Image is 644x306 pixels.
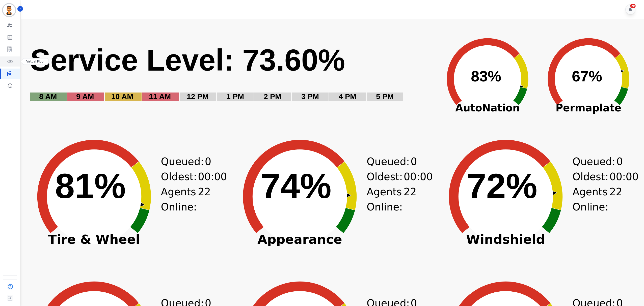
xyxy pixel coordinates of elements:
[261,166,331,206] text: 74%
[205,154,211,169] span: 0
[467,166,537,206] text: 72%
[404,169,433,184] span: 00:00
[573,154,610,169] div: Queued:
[230,237,369,242] span: Appearance
[609,184,622,215] span: 22
[367,169,405,184] div: Oldest:
[30,42,434,109] svg: Service Level: 0%
[367,184,410,215] div: Agents Online:
[616,154,623,169] span: 0
[471,68,501,85] text: 83%
[339,92,356,101] text: 4 PM
[111,92,133,101] text: 10 AM
[301,92,319,101] text: 3 PM
[573,184,615,215] div: Agents Online:
[436,237,575,242] span: Windshield
[198,184,211,215] span: 22
[76,92,94,101] text: 9 AM
[198,169,227,184] span: 00:00
[161,154,199,169] div: Queued:
[572,68,602,85] text: 67%
[39,92,57,101] text: 8 AM
[376,92,394,101] text: 5 PM
[437,100,538,115] span: AutoNation
[161,184,204,215] div: Agents Online:
[3,4,15,16] img: Bordered avatar
[573,169,610,184] div: Oldest:
[30,43,345,77] text: Service Level: 73.60%
[367,154,405,169] div: Queued:
[161,169,199,184] div: Oldest:
[630,4,636,8] div: +99
[25,237,164,242] span: Tire & Wheel
[609,169,638,184] span: 00:00
[226,92,244,101] text: 1 PM
[264,92,281,101] text: 2 PM
[411,154,417,169] span: 0
[187,92,209,101] text: 12 PM
[55,166,126,206] text: 81%
[149,92,171,101] text: 11 AM
[538,100,639,115] span: Permaplate
[404,184,417,215] span: 22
